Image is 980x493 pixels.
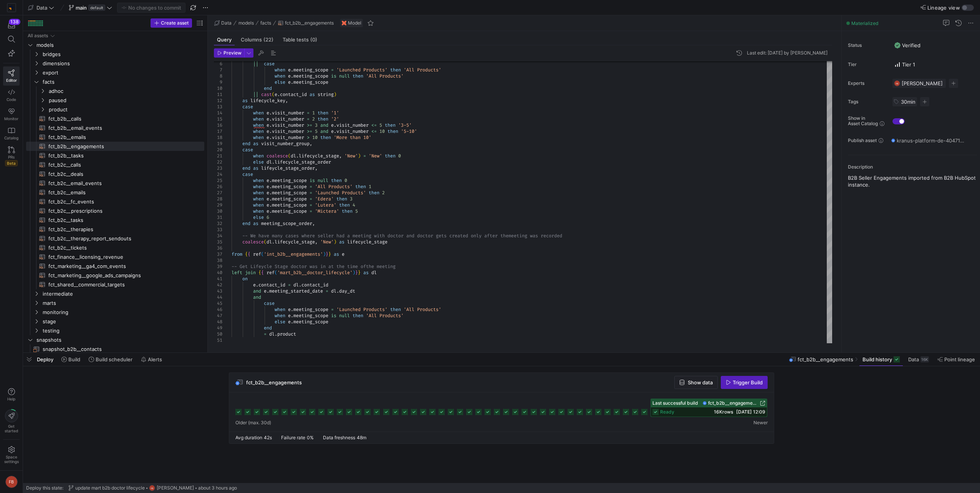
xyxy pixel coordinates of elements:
button: Trigger Build [721,376,768,389]
span: fct_b2c__tasks​​​​​​​​​​ [48,216,195,225]
span: meeting_scope [293,67,328,73]
a: fct_shared__commercial_targets​​​​​​​​​​ [26,280,204,289]
span: facts [43,78,203,86]
button: Data [212,18,233,28]
span: visit_number [272,134,304,141]
img: Tier 1 - Critical [894,61,901,68]
span: 'More than 10' [334,134,371,141]
a: Monitor [3,105,20,124]
span: Data [36,5,47,11]
span: Table tests [283,37,317,42]
button: Build scheduler [85,353,136,366]
span: Data [908,356,919,362]
span: e [267,122,269,128]
div: 16K [920,356,929,362]
button: Data16K [905,353,932,366]
span: when [275,73,285,79]
span: dl [267,159,272,165]
div: FB [894,80,900,86]
img: Verified [894,42,901,48]
span: . [291,79,293,85]
span: Beta [5,160,18,166]
span: fct_marketing__ga4_com_events​​​​​​​​​​ [48,262,195,271]
span: fct_marketing__google_ads_campaigns​​​​​​​​​​ [48,271,195,280]
a: fct_b2c__email_events​​​​​​​​​​ [26,179,204,188]
span: when [253,116,264,122]
span: visit_number [336,128,369,134]
span: . [269,122,272,128]
button: facts [258,18,273,28]
span: then [387,128,398,134]
span: intermediate [43,290,203,298]
a: fct_b2b__emails​​​​​​​​​​ [26,132,204,142]
span: e [275,91,277,98]
a: fct_b2b__email_events​​​​​​​​​​ [26,123,204,132]
span: e [267,116,269,122]
span: Experts [848,81,886,86]
span: <= [371,122,377,128]
span: [PERSON_NAME] [157,485,194,491]
span: fct_b2c__fc_events​​​​​​​​​​ [48,197,195,206]
div: Press SPACE to select this row. [26,77,204,86]
button: models [237,18,256,28]
span: visit_number_group [261,141,310,147]
span: when [253,110,264,116]
div: All assets [28,33,48,38]
span: Monitor [4,116,18,121]
span: case [242,104,253,110]
span: 'All Products' [404,67,441,73]
div: 23 [214,165,222,171]
a: fct_b2c__prescriptions​​​​​​​​​​ [26,206,204,215]
span: = [363,153,366,159]
span: adhoc [49,87,203,96]
span: monitoring [43,308,203,317]
span: bridges [43,50,203,59]
span: end [264,85,272,91]
button: Build [58,353,84,366]
span: then [320,134,331,141]
button: FB [3,474,20,490]
div: Press SPACE to select this row. [26,96,204,105]
img: undefined [342,21,346,25]
span: update mart b2b doctor lifecycle [75,485,145,491]
span: Model [348,20,361,26]
span: Publish asset [848,138,877,143]
span: . [269,128,272,134]
span: fct_b2b__engagements​​​​​​​​​​ [48,142,195,151]
span: Build history [862,356,892,362]
span: '5-10' [401,128,417,134]
span: then [390,67,401,73]
span: when [253,128,264,134]
span: Code [7,97,16,102]
span: Last successful build [652,400,698,406]
span: fct_b2b__engagements [285,20,334,26]
span: ( [272,91,275,98]
span: 10 [312,134,318,141]
span: Trigger Build [733,379,763,385]
span: main [76,5,87,11]
div: Press SPACE to select this row. [26,86,204,96]
div: 20 [214,147,222,153]
span: . [291,67,293,73]
span: Status [848,43,886,48]
div: Press SPACE to select this row. [26,132,204,142]
span: || [253,91,258,98]
span: then [385,122,396,128]
span: e [267,128,269,134]
span: e [331,122,334,128]
span: Space settings [4,455,19,464]
span: lifecycle_stage [299,153,339,159]
button: kranus-platform-de-404712 / y42_data_main / fct_b2b__engagements [889,136,966,146]
span: paused [49,96,203,105]
a: fct_b2c__deals​​​​​​​​​​ [26,169,204,179]
span: then [353,73,363,79]
span: snapshot_b2b__contacts​​​​​​​ [43,345,195,354]
button: Data [26,3,56,13]
span: 16K rows [714,409,733,415]
span: Show data [688,379,713,385]
a: fct_b2b__tasks​​​​​​​​​​ [26,151,204,160]
span: Data [221,20,232,26]
p: Description [848,164,977,170]
span: meeting_scope [293,79,328,85]
span: e [288,67,291,73]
